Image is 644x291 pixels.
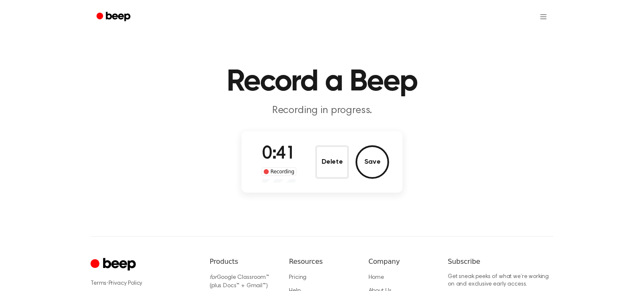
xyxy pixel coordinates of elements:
[107,67,537,97] h1: Record a Beep
[448,273,553,288] p: Get sneak peeks of what we’re working on and exclusive early access.
[262,167,296,176] div: Recording
[210,275,217,281] i: for
[91,9,138,25] a: Beep
[161,104,483,118] p: Recording in progress.
[533,7,553,27] button: Open menu
[369,275,384,281] a: Home
[289,275,306,281] a: Pricing
[369,257,434,267] h6: Company
[210,275,269,289] a: forGoogle Classroom™ (plus Docs™ + Gmail™)
[91,281,106,286] a: Terms
[109,281,143,286] a: Privacy Policy
[91,257,138,273] a: Cruip
[315,145,349,179] button: Delete Audio Record
[448,257,553,267] h6: Subscribe
[210,257,275,267] h6: Products
[356,145,389,179] button: Save Audio Record
[262,145,296,163] span: 0:41
[289,257,355,267] h6: Resources
[91,279,196,288] div: ·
